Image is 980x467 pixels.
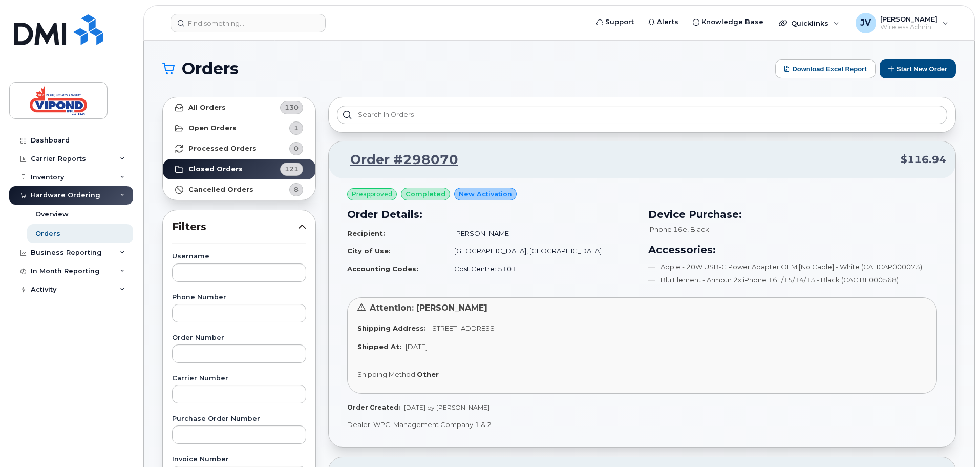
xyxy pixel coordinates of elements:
span: $116.94 [901,152,946,167]
span: 8 [294,185,299,194]
a: Open Orders1 [163,118,315,138]
span: 0 [294,144,299,153]
label: Purchase Order Number [172,416,306,422]
a: All Orders130 [163,97,315,118]
h3: Accessories: [648,242,937,257]
label: Phone Number [172,294,306,301]
strong: Shipping Address: [357,324,426,332]
td: [PERSON_NAME] [445,225,636,242]
p: Dealer: WPCI Management Company 1 & 2 [347,420,937,430]
span: 1 [294,123,299,133]
button: Download Excel Report [775,59,876,78]
span: , Black [687,225,709,233]
strong: All Orders [188,104,226,112]
a: Processed Orders0 [163,138,315,159]
label: Invoice Number [172,456,306,463]
input: Search in orders [337,106,947,124]
a: Cancelled Orders8 [163,179,315,200]
h3: Device Purchase: [648,207,937,222]
a: Order #298070 [338,151,458,169]
td: [GEOGRAPHIC_DATA], [GEOGRAPHIC_DATA] [445,242,636,260]
strong: Open Orders [188,124,237,132]
span: iPhone 16e [648,225,687,233]
label: Order Number [172,335,306,341]
li: Apple - 20W USB-C Power Adapter OEM [No Cable] - White (CAHCAP000073) [648,262,937,272]
span: New Activation [459,189,512,199]
button: Start New Order [880,59,956,78]
strong: Shipped At: [357,342,401,351]
label: Username [172,253,306,260]
h3: Order Details: [347,207,636,222]
span: Orders [182,61,239,76]
strong: Processed Orders [188,145,257,153]
strong: Closed Orders [188,165,243,173]
strong: Other [417,370,439,378]
span: completed [406,189,445,199]
li: Blu Element - Armour 2x iPhone 16E/15/14/13 - Black (CACIBE000568) [648,275,937,285]
span: [DATE] by [PERSON_NAME] [404,403,489,411]
span: Attention: [PERSON_NAME] [370,303,487,313]
span: Filters [172,219,298,234]
span: [STREET_ADDRESS] [430,324,497,332]
span: Preapproved [352,190,392,199]
strong: Recipient: [347,229,385,237]
strong: Order Created: [347,403,400,411]
span: Shipping Method: [357,370,417,378]
span: 130 [285,103,299,112]
strong: City of Use: [347,247,391,255]
td: Cost Centre: 5101 [445,260,636,278]
label: Carrier Number [172,375,306,382]
span: [DATE] [406,342,428,351]
strong: Cancelled Orders [188,186,253,194]
strong: Accounting Codes: [347,265,418,273]
a: Closed Orders121 [163,159,315,179]
span: 121 [285,164,299,174]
